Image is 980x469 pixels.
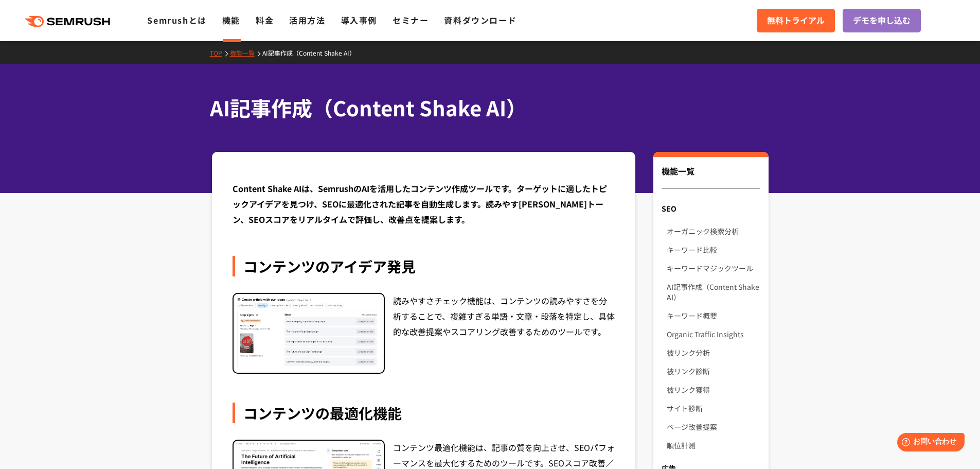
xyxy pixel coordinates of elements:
[230,48,262,57] a: 機能一覧
[234,294,384,373] img: コンテンツのアイデア発見
[667,306,760,325] a: キーワード概要
[222,14,240,26] a: 機能
[843,9,921,32] a: デモを申し込む
[767,14,825,27] span: 無料トライアル
[667,277,760,306] a: AI記事作成（Content Shake AI）
[233,403,615,423] div: コンテンツの最適化機能
[667,222,760,240] a: オーガニック検索分析
[210,48,230,57] a: TOP
[210,93,760,123] h1: AI記事作成（Content Shake AI）
[667,240,760,259] a: キーワード比較
[289,14,325,26] a: 活用方法
[662,165,760,188] div: 機能一覧
[233,256,615,276] div: コンテンツのアイデア発見
[667,418,760,436] a: ページ改善提案
[393,293,615,374] div: 読みやすさチェック機能は、コンテンツの読みやすさを分析することで、複雑すぎる単語・文章・段落を特定し、具体的な改善提案やスコアリング改善するためのツールです。
[853,14,911,27] span: デモを申し込む
[147,14,206,26] a: Semrushとは
[233,181,615,227] div: Content Shake AIは、SemrushのAIを活用したコンテンツ作成ツールです。ターゲットに適したトピックアイデアを見つけ、SEOに最適化された記事を自動生成します。読みやす[PER...
[667,380,760,399] a: 被リンク獲得
[262,48,363,57] a: AI記事作成（Content Shake AI）
[667,399,760,418] a: サイト診断
[757,9,835,32] a: 無料トライアル
[653,199,768,218] div: SEO
[667,259,760,277] a: キーワードマジックツール
[667,436,760,455] a: 順位計測
[667,362,760,380] a: 被リンク診断
[341,14,377,26] a: 導入事例
[393,14,429,26] a: セミナー
[667,343,760,362] a: 被リンク分析
[888,429,969,458] iframe: Help widget launcher
[256,14,274,26] a: 料金
[444,14,516,26] a: 資料ダウンロード
[667,325,760,343] a: Organic Traffic Insights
